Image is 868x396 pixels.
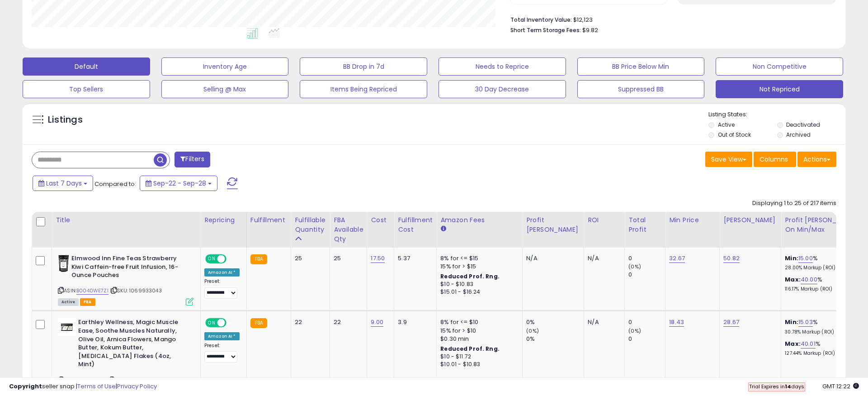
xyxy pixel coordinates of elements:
[718,121,735,129] label: Active
[588,215,621,225] div: ROI
[440,353,515,361] div: $10 - $11.72
[58,318,76,336] img: 311+5iUZDmL._SL40_.jpg
[161,80,289,98] button: Selling @ Max
[295,318,323,326] div: 22
[628,215,661,234] div: Total Profit
[785,318,798,326] b: Min:
[628,335,665,343] div: 0
[204,343,240,363] div: Preset:
[9,382,157,391] div: seller snap | |
[440,345,500,353] b: Reduced Prof. Rng.
[785,329,860,335] p: 30.78% Markup (ROI)
[58,298,79,306] span: All listings currently available for purchase on Amazon
[785,318,860,335] div: %
[77,382,116,391] a: Terms of Use
[785,340,860,357] div: %
[439,80,566,98] button: 30 Day Decrease
[204,215,243,225] div: Repricing
[9,382,42,391] strong: Copyright
[723,215,777,225] div: [PERSON_NAME]
[440,361,515,368] div: $10.01 - $10.83
[708,110,845,119] p: Listing States:
[785,254,798,262] b: Min:
[510,26,581,34] b: Short Term Storage Fees:
[669,215,716,225] div: Min Price
[440,272,500,280] b: Reduced Prof. Rng.
[334,318,360,326] div: 22
[588,318,618,326] div: N/A
[801,275,817,284] a: 40.00
[752,199,836,208] div: Displaying 1 to 25 of 217 items
[225,255,240,263] span: OFF
[225,319,240,327] span: OFF
[798,318,813,327] a: 15.03
[206,255,217,263] span: ON
[582,26,598,34] span: $9.82
[754,152,796,167] button: Columns
[526,327,539,334] small: (0%)
[577,57,705,76] button: BB Price Below Min
[175,152,210,167] button: Filters
[440,215,519,225] div: Amazon Fees
[440,335,515,343] div: $0.30 min
[526,318,584,326] div: 0%
[300,80,427,98] button: Items Being Repriced
[250,254,267,264] small: FBA
[801,339,816,348] a: 40.01
[46,179,82,188] span: Last 7 Days
[723,318,739,327] a: 28.67
[510,14,830,24] li: $12,123
[23,80,150,98] button: Top Sellers
[250,215,287,225] div: Fulfillment
[71,254,181,282] b: Elmwood Inn Fine Teas Strawberry Kiwi Caffein-free Fruit Infusion, 16-Ounce Pouches
[440,318,515,326] div: 8% for <= $10
[161,57,289,76] button: Inventory Age
[398,318,429,326] div: 3.9
[510,16,572,24] b: Total Inventory Value:
[398,254,429,262] div: 5.37
[440,254,515,262] div: 8% for <= $15
[781,212,867,248] th: The percentage added to the cost of goods (COGS) that forms the calculator for Min & Max prices.
[526,254,577,262] div: N/A
[250,318,267,328] small: FBA
[785,383,791,390] b: 14
[300,57,427,76] button: BB Drop in 7d
[23,57,150,76] button: Default
[785,254,860,271] div: %
[786,121,820,129] label: Deactivated
[822,382,859,391] span: 2025-10-6 12:22 GMT
[33,176,93,191] button: Last 7 Days
[58,254,69,272] img: 4142pCr3RXS._SL40_.jpg
[577,80,705,98] button: Suppressed BB
[759,155,788,164] span: Columns
[153,179,206,188] span: Sep-22 - Sep-28
[749,383,804,390] span: Trial Expires in days
[94,180,136,188] span: Compared to:
[440,262,515,271] div: 15% for > $15
[439,57,566,76] button: Needs to Reprice
[785,265,860,271] p: 28.00% Markup (ROI)
[785,275,801,284] b: Max:
[798,254,813,263] a: 15.00
[723,254,740,263] a: 50.82
[628,254,665,262] div: 0
[526,335,584,343] div: 0%
[117,382,157,391] a: Privacy Policy
[110,287,162,294] span: | SKU: 1069933043
[206,319,217,327] span: ON
[526,215,580,234] div: Profit [PERSON_NAME]
[440,327,515,335] div: 15% for > $10
[628,327,641,334] small: (0%)
[785,350,860,357] p: 127.44% Markup (ROI)
[440,225,446,233] small: Amazon Fees.
[204,268,240,277] div: Amazon AI *
[669,318,684,327] a: 18.43
[440,281,515,288] div: $10 - $10.83
[785,286,860,292] p: 116.17% Markup (ROI)
[628,271,665,279] div: 0
[628,318,665,326] div: 0
[78,318,188,371] b: Earthley Wellness, Magic Muscle Ease, Soothe Muscles Naturally, Olive Oil, Arnica Flowers, Mango ...
[204,278,240,299] div: Preset:
[334,254,360,262] div: 25
[785,215,863,234] div: Profit [PERSON_NAME] on Min/Max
